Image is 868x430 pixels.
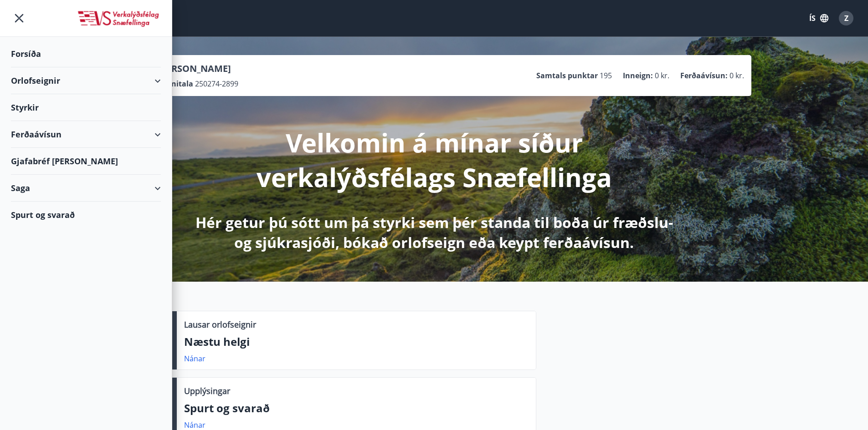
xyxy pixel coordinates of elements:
[655,71,669,81] span: 0 kr.
[11,10,27,26] button: menu
[11,121,161,148] div: Ferðaávísun
[184,420,205,430] a: Nánar
[11,175,161,202] div: Saga
[157,79,193,89] p: Kennitala
[184,400,529,416] p: Spurt og svarað
[157,62,238,75] p: [PERSON_NAME]
[680,71,728,81] p: Ferðaávísun :
[195,79,238,89] span: 250274-2899
[11,67,161,94] div: Orlofseignir
[729,71,744,81] span: 0 kr.
[804,10,833,26] button: ÍS
[77,10,161,28] img: union_logo
[184,354,205,364] a: Nánar
[184,319,256,330] p: Lausar orlofseignir
[11,40,161,67] div: Forsíða
[536,71,598,81] p: Samtals punktar
[623,71,653,81] p: Inneign :
[194,212,675,253] p: Hér getur þú sótt um þá styrki sem þér standa til boða úr fræðslu- og sjúkrasjóði, bókað orlofsei...
[11,148,161,175] div: Gjafabréf [PERSON_NAME]
[184,385,230,397] p: Upplýsingar
[11,202,161,228] div: Spurt og svarað
[194,125,675,194] p: Velkomin á mínar síður verkalýðsfélags Snæfellinga
[844,13,848,23] span: Z
[184,334,529,349] p: Næstu helgi
[835,7,857,29] button: Z
[11,94,161,121] div: Styrkir
[600,71,612,81] span: 195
